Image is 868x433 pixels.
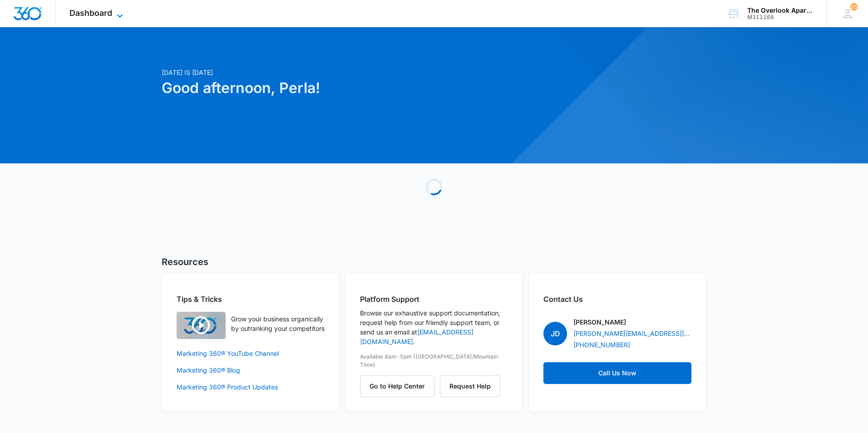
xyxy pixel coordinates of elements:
p: [DATE] is [DATE] [162,68,521,77]
h2: Contact Us [543,294,691,305]
a: Marketing 360® YouTube Channel [177,349,325,358]
p: [PERSON_NAME] [573,317,626,327]
button: Request Help [440,375,500,397]
a: Marketing 360® Blog [177,365,325,375]
p: Grow your business organically by outranking your competitors [231,314,325,333]
h2: Platform Support [360,294,508,305]
a: Marketing 360® Product Updates [177,382,325,392]
h1: Good afternoon, Perla! [162,77,521,99]
div: notifications count [850,3,858,10]
p: Available 8am-5pm ([GEOGRAPHIC_DATA]/Mountain Time) [360,353,508,369]
p: Browse our exhaustive support documentation, request help from our friendly support team, or send... [360,308,508,346]
div: account name [747,7,814,14]
div: account id [747,14,814,20]
a: [PHONE_NUMBER] [573,340,630,349]
span: JD [543,322,567,345]
img: Quick Overview Video [177,312,226,339]
h2: Tips & Tricks [177,294,325,305]
a: Go to Help Center [360,382,440,390]
span: Dashboard [69,8,112,18]
a: [PERSON_NAME][EMAIL_ADDRESS][PERSON_NAME][DOMAIN_NAME] [573,329,691,338]
span: 25 [850,3,858,10]
a: Request Help [440,382,500,390]
button: Go to Help Center [360,375,434,397]
h5: Resources [162,255,706,269]
a: Call Us Now [543,362,691,384]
